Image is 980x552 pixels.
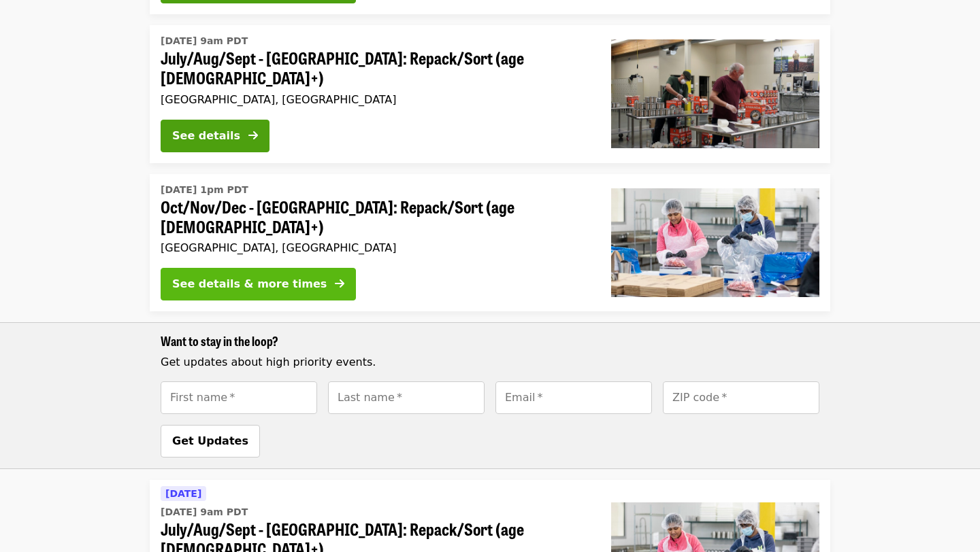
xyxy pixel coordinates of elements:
[611,188,819,297] img: Oct/Nov/Dec - Beaverton: Repack/Sort (age 10+) organized by Oregon Food Bank
[611,39,819,148] img: July/Aug/Sept - Portland: Repack/Sort (age 16+) organized by Oregon Food Bank
[248,129,258,142] i: arrow-right icon
[161,93,589,106] div: [GEOGRAPHIC_DATA], [GEOGRAPHIC_DATA]
[161,34,248,48] time: [DATE] 9am PDT
[161,183,248,197] time: [DATE] 1pm PDT
[161,505,248,519] time: [DATE] 9am PDT
[150,174,830,312] a: See details for "Oct/Nov/Dec - Beaverton: Repack/Sort (age 10+)"
[165,488,201,499] span: [DATE]
[150,25,830,163] a: See details for "July/Aug/Sept - Portland: Repack/Sort (age 16+)"
[161,381,317,414] input: [object Object]
[161,425,260,458] button: Get Updates
[161,241,589,254] div: [GEOGRAPHIC_DATA], [GEOGRAPHIC_DATA]
[161,356,376,368] span: Get updates about high priority events.
[172,434,248,447] span: Get Updates
[161,120,269,152] button: See details
[172,128,240,144] div: See details
[161,268,356,300] button: See details & more times
[161,332,278,349] span: Want to stay in the loop?
[663,381,819,414] input: [object Object]
[161,48,589,88] span: July/Aug/Sept - [GEOGRAPHIC_DATA]: Repack/Sort (age [DEMOGRAPHIC_DATA]+)
[495,381,652,414] input: [object Object]
[172,276,327,292] div: See details & more times
[328,381,485,414] input: [object Object]
[161,197,589,237] span: Oct/Nov/Dec - [GEOGRAPHIC_DATA]: Repack/Sort (age [DEMOGRAPHIC_DATA]+)
[335,277,344,290] i: arrow-right icon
